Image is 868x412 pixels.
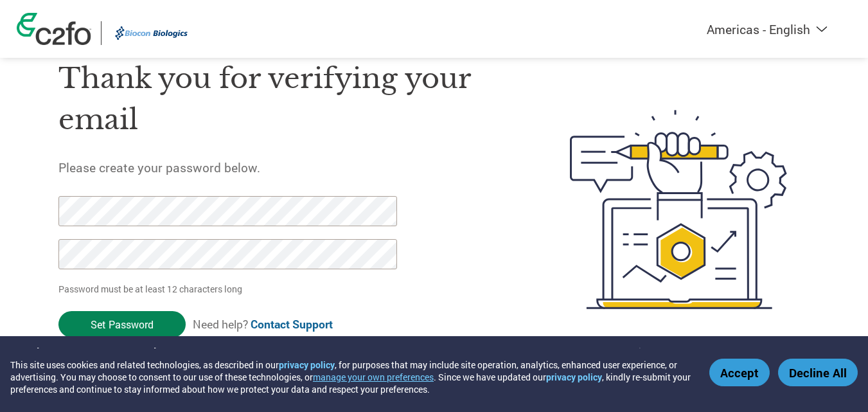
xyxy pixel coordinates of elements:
[778,359,858,386] button: Decline All
[251,317,333,332] a: Contact Support
[545,345,852,359] p: © 2024 Pollen, Inc. All rights reserved / Pat. 10,817,932 and Pat. 11,100,477.
[127,345,165,359] a: Security
[58,159,509,175] h5: Please create your password below.
[546,371,602,383] a: privacy policy
[58,58,509,141] h1: Thank you for verifying your email
[709,359,770,386] button: Accept
[547,39,810,380] img: create-password
[26,345,60,359] a: Privacy
[17,13,91,45] img: c2fo logo
[10,359,691,395] div: This site uses cookies and related technologies, as described in our , for purposes that may incl...
[111,21,192,45] img: Biocon Biologics
[313,371,434,383] button: manage your own preferences
[58,282,402,296] p: Password must be at least 12 characters long
[279,359,335,371] a: privacy policy
[193,317,333,332] span: Need help?
[58,311,186,337] input: Set Password
[80,345,108,359] a: Terms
